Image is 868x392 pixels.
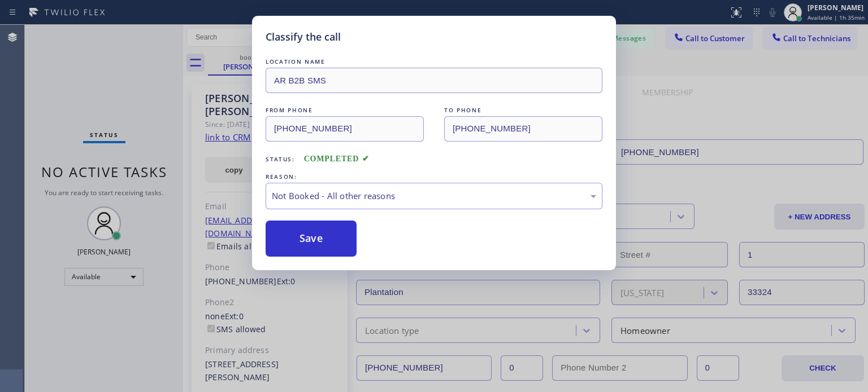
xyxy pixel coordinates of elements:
[444,104,602,116] div: TO PHONE
[266,56,602,68] div: LOCATION NAME
[266,116,424,142] input: From phone
[304,155,370,163] span: COMPLETED
[266,171,602,183] div: REASON:
[266,104,424,116] div: FROM PHONE
[266,29,341,45] h5: Classify the call
[266,155,295,163] span: Status:
[272,190,596,202] div: Not Booked - All other reasons
[444,116,602,142] input: To phone
[266,221,357,257] button: Save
